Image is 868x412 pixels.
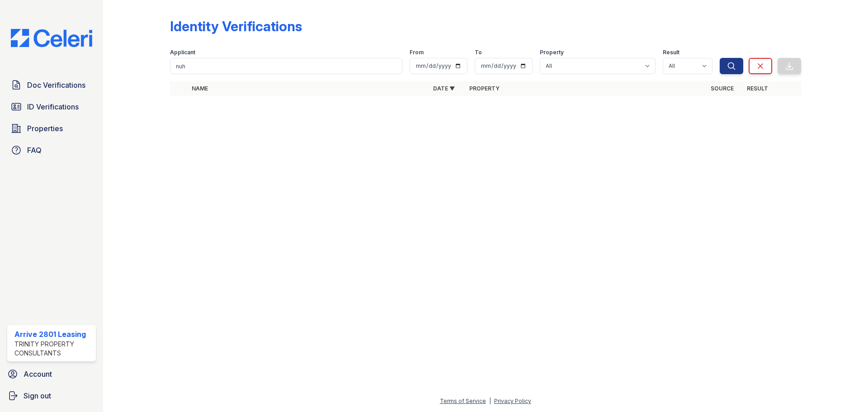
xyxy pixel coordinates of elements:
label: From [410,49,424,56]
a: Date ▼ [433,85,455,92]
a: Result [747,85,768,92]
div: | [489,398,491,404]
a: FAQ [7,141,96,159]
a: Properties [7,119,96,137]
a: Privacy Policy [494,398,531,404]
a: Name [192,85,208,92]
span: Doc Verifications [27,80,85,90]
span: FAQ [27,145,42,156]
div: Identity Verifications [170,18,302,34]
div: Trinity Property Consultants [14,340,92,358]
span: Account [24,369,52,379]
a: Property [469,85,500,92]
div: Arrive 2801 Leasing [14,329,92,340]
a: Doc Verifications [7,76,96,94]
a: Sign out [4,387,99,405]
span: Properties [27,123,63,134]
label: Applicant [170,49,195,56]
label: To [475,49,482,56]
label: Property [540,49,564,56]
a: Terms of Service [440,398,486,404]
span: Sign out [24,390,51,401]
label: Result [663,49,679,56]
input: Search by name or phone number [170,58,402,74]
img: CE_Logo_Blue-a8612792a0a2168367f1c8372b55b34899dd931a85d93a1a3d3e32e68fde9ad4.png [4,29,99,47]
a: Source [711,85,734,92]
span: ID Verifications [27,101,79,112]
a: ID Verifications [7,98,96,116]
a: Account [4,365,99,383]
